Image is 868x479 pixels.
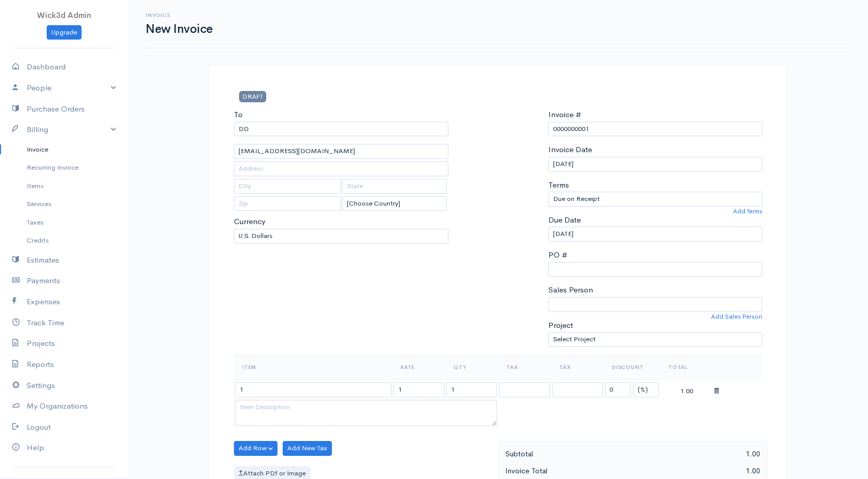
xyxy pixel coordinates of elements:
[146,23,213,35] h1: New Invoice
[500,465,633,477] div: Invoice Total
[500,448,633,460] div: Subtotal
[392,355,445,379] th: Rate
[37,10,91,20] span: Wick3d Admin
[234,144,448,159] input: Email
[234,216,265,228] label: Currency
[234,441,278,456] button: Add Row
[47,25,82,40] a: Upgrade
[146,12,213,18] h6: Invoice
[548,157,763,172] input: dd-mm-yyyy
[548,214,581,226] label: Due Date
[660,355,713,379] th: Total
[633,465,766,477] div: 1.00
[234,122,448,137] input: Client Name
[548,227,763,242] input: dd-mm-yyyy
[548,109,581,121] label: Invoice #
[548,249,567,261] label: PO #
[234,109,243,121] label: To
[342,179,447,194] input: State
[239,91,266,102] span: DRAFT
[235,382,391,397] input: Item Name
[548,144,592,156] label: Invoice Date
[548,320,573,331] label: Project
[733,207,762,216] a: Add Terms
[551,355,604,379] th: Tax
[548,179,569,191] label: Terms
[498,355,551,379] th: Tax
[548,284,593,296] label: Sales Person
[234,355,392,379] th: Item
[604,355,660,379] th: Discount
[661,383,712,396] div: 1.00
[445,355,498,379] th: Qty
[283,441,332,456] button: Add New Tax
[711,312,762,321] a: Add Sales Person
[234,196,341,211] input: Zip
[234,179,341,194] input: City
[234,161,448,176] input: Address
[633,448,766,460] div: 1.00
